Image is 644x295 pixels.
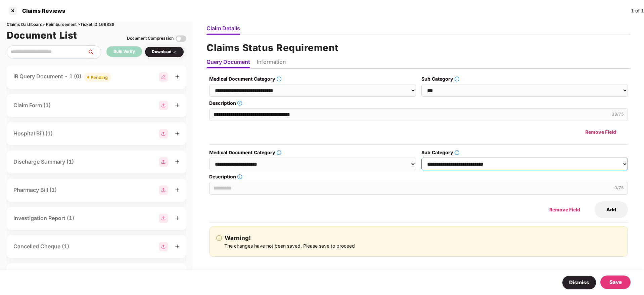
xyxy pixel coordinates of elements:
img: svg+xml;base64,PHN2ZyBpZD0iR3JvdXBfMjg4MTMiIGRhdGEtbmFtZT0iR3JvdXAgMjg4MTMiIHhtbG5zPSJodHRwOi8vd3... [159,101,168,110]
span: plus [175,244,180,249]
div: Document Compression [127,35,174,42]
div: IR Query Document - 1 (0) [13,72,111,82]
label: Description [209,99,628,107]
li: Query Document [206,58,250,68]
img: svg+xml;base64,PHN2ZyB3aWR0aD0iMjgiIGhlaWdodD0iMjgiIHZpZXdCb3g9IjAgMCAyOCAyOCIgZmlsbD0ibm9uZSIgeG... [159,72,168,82]
h1: Claims Status Requirement [206,40,631,55]
button: Add [595,201,628,218]
img: svg+xml;base64,PHN2ZyBpZD0iRHJvcGRvd24tMzJ4MzIiIHhtbG5zPSJodHRwOi8vd3d3LnczLm9yZy8yMDAwL3N2ZyIgd2... [172,49,177,55]
div: Save [609,278,622,286]
label: Description [209,173,628,180]
div: Investigation Report (1) [13,214,74,222]
img: svg+xml;base64,PHN2ZyBpZD0iR3JvdXBfMjg4MTMiIGRhdGEtbmFtZT0iR3JvdXAgMjg4MTMiIHhtbG5zPSJodHRwOi8vd3... [159,242,168,251]
div: Download [152,49,177,55]
img: svg+xml;base64,PHN2ZyBpZD0iR3JvdXBfMjg4MTMiIGRhdGEtbmFtZT0iR3JvdXAgMjg4MTMiIHhtbG5zPSJodHRwOi8vd3... [159,214,168,223]
label: Medical Document Category [209,75,416,83]
li: Claim Details [206,25,240,35]
li: Information [257,58,286,68]
img: svg+xml;base64,PHN2ZyBpZD0iVG9nZ2xlLTMyeDMyIiB4bWxucz0iaHR0cDovL3d3dy53My5vcmcvMjAwMC9zdmciIHdpZH... [176,33,186,44]
button: search [87,45,101,59]
span: info-circle [216,235,222,241]
span: info-circle [237,174,242,179]
span: info-circle [455,150,459,155]
label: Sub Category [421,75,628,83]
b: Warning! [225,234,251,242]
div: Pending [91,74,108,81]
span: plus [175,103,180,108]
span: search [87,49,101,55]
label: Sub Category [421,149,628,156]
span: plus [175,159,180,164]
span: plus [175,216,180,220]
img: svg+xml;base64,PHN2ZyBpZD0iR3JvdXBfMjg4MTMiIGRhdGEtbmFtZT0iR3JvdXAgMjg4MTMiIHhtbG5zPSJodHRwOi8vd3... [159,157,168,167]
button: Remove Field [573,124,628,140]
div: Claims Reviews [18,7,65,14]
label: Medical Document Category [209,149,416,156]
button: Dismiss [562,276,596,290]
span: info-circle [277,150,281,155]
img: svg+xml;base64,PHN2ZyBpZD0iR3JvdXBfMjg4MTMiIGRhdGEtbmFtZT0iR3JvdXAgMjg4MTMiIHhtbG5zPSJodHRwOi8vd3... [159,129,168,138]
span: plus [175,74,180,79]
span: info-circle [277,77,281,81]
span: plus [175,187,180,192]
div: Claims Dashboard > Reimbursement > Ticket ID 169838 [7,22,186,28]
h1: Document List [7,28,77,43]
div: Discharge Summary (1) [13,158,74,166]
div: Claim Form (1) [13,101,51,110]
div: 1 of 1 [631,7,644,14]
span: The changes have not been saved. Please save to proceed [224,243,355,249]
div: Bulk Verify [113,48,135,55]
span: info-circle [237,101,242,106]
span: info-circle [455,77,459,81]
div: Hospital Bill (1) [13,129,53,138]
button: Remove Field [538,201,592,218]
div: Cancelled Cheque (1) [13,242,69,251]
img: svg+xml;base64,PHN2ZyBpZD0iR3JvdXBfMjg4MTMiIGRhdGEtbmFtZT0iR3JvdXAgMjg4MTMiIHhtbG5zPSJodHRwOi8vd3... [159,185,168,195]
div: Pharmacy Bill (1) [13,186,57,194]
span: plus [175,131,180,136]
